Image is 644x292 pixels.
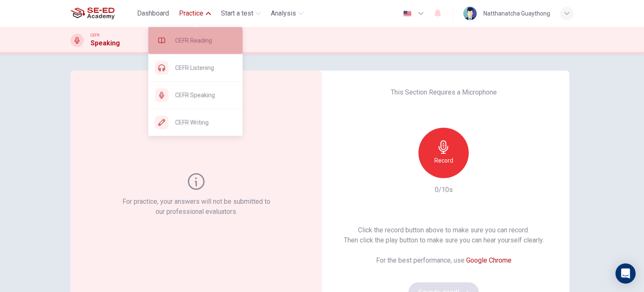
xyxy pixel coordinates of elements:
[176,6,214,21] button: Practice
[483,8,550,18] div: Natthanatcha Guaythong
[175,63,236,73] span: CEFR Listening
[148,54,243,81] div: CEFR Listening
[221,8,253,18] span: Start a test
[179,8,203,18] span: Practice
[267,6,307,21] button: Analysis
[615,263,636,284] div: Open Intercom Messenger
[148,27,243,54] div: CEFR Reading
[271,8,296,18] span: Analysis
[218,6,264,21] button: Start a test
[466,256,512,264] a: Google Chrome
[344,225,544,245] h6: Click the record button above to make sure you can record. Then click the play button to make sur...
[137,8,169,18] span: Dashboard
[70,5,134,22] a: SE-ED Academy logo
[463,7,477,20] img: Profile picture
[91,38,120,48] h1: Speaking
[434,155,453,166] h6: Record
[402,11,413,17] img: en
[418,128,469,178] button: Record
[435,185,453,195] h6: 0/10s
[175,117,236,127] span: CEFR Writing
[148,109,243,136] div: CEFR Writing
[91,32,99,38] span: CEFR
[134,6,172,21] button: Dashboard
[175,35,236,45] span: CEFR Reading
[148,82,243,108] div: CEFR Speaking
[175,90,236,100] span: CEFR Speaking
[121,197,272,217] h6: For practice, your answers will not be submitted to our professional evaluators.
[70,5,114,22] img: SE-ED Academy logo
[391,87,497,97] h6: This Section Requires a Microphone
[376,255,512,266] h6: For the best performance, use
